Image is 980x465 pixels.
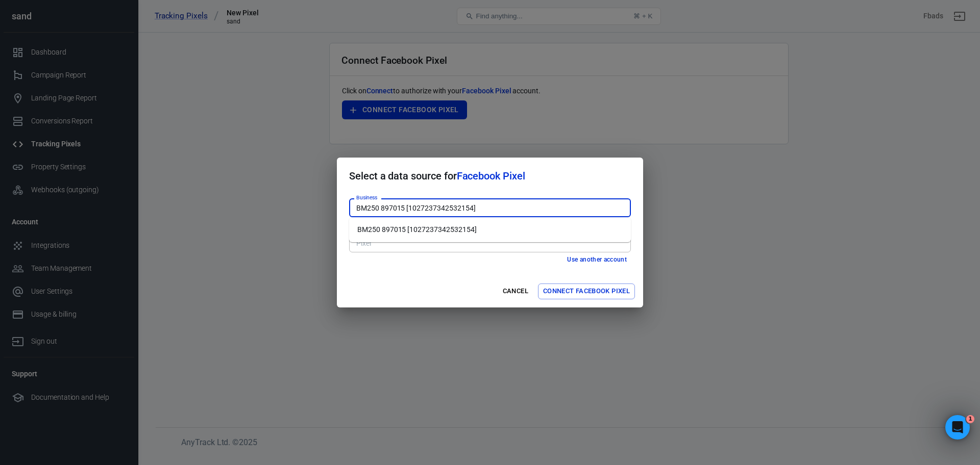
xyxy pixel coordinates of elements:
h2: Select a data source for [337,158,643,194]
span: Facebook Pixel [457,170,525,182]
span: 1 [966,415,974,423]
button: Connect Facebook Pixel [538,283,635,299]
iframe: Intercom live chat [945,415,970,440]
input: Type to search [352,237,626,249]
label: Business [356,194,378,201]
button: Use another account [563,254,631,265]
input: Type to search [352,201,626,214]
button: Cancel [499,283,532,299]
li: BM250 897015 [1027237342532154] [349,221,631,238]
